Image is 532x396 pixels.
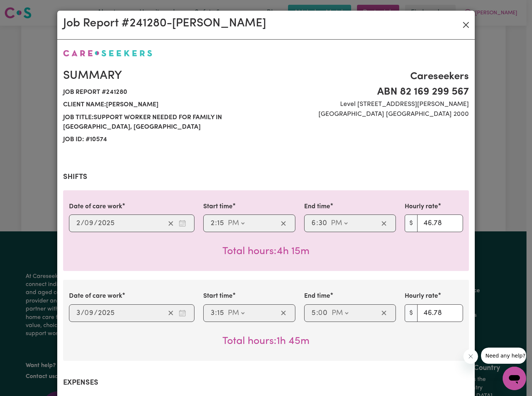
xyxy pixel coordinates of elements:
[318,309,323,317] span: 0
[63,378,469,387] h2: Expenses
[304,291,330,301] label: End time
[176,308,188,319] button: Enter the date of care work
[270,100,469,109] span: Level [STREET_ADDRESS][PERSON_NAME]
[63,16,266,30] h2: Job Report # 241280 - [PERSON_NAME]
[165,308,176,319] button: Clear date
[210,218,215,229] input: --
[222,246,310,257] span: Total hours worked: 4 hours 15 minutes
[215,309,217,317] span: :
[405,214,418,232] span: $
[176,218,188,229] button: Enter the date of care work
[76,218,81,229] input: --
[217,308,224,319] input: --
[316,309,318,317] span: :
[210,308,215,319] input: --
[85,218,94,229] input: --
[69,291,122,301] label: Date of care work
[217,218,224,229] input: --
[63,99,262,111] span: Client name: [PERSON_NAME]
[76,308,81,319] input: --
[460,19,472,31] button: Close
[203,291,233,301] label: Start time
[203,202,233,212] label: Start time
[69,202,122,212] label: Date of care work
[503,367,526,390] iframe: Button to launch messaging window
[63,133,262,146] span: Job ID: # 10574
[463,349,478,364] iframe: Close message
[318,218,327,229] input: --
[311,218,316,229] input: --
[63,50,152,56] img: Careseekers logo
[222,336,310,346] span: Total hours worked: 1 hour 45 minutes
[316,219,318,227] span: :
[481,348,526,364] iframe: Message from company
[98,218,115,229] input: ----
[85,308,94,319] input: --
[405,291,438,301] label: Hourly rate
[98,308,115,319] input: ----
[165,218,176,229] button: Clear date
[304,202,330,212] label: End time
[63,69,262,83] h2: Summary
[63,86,262,99] span: Job report # 241280
[84,309,89,317] span: 0
[405,304,418,322] span: $
[63,173,469,181] h2: Shifts
[84,220,89,227] span: 0
[270,110,469,119] span: [GEOGRAPHIC_DATA] [GEOGRAPHIC_DATA] 2000
[81,309,84,317] span: /
[270,84,469,100] span: ABN 82 169 299 567
[94,309,98,317] span: /
[81,219,84,227] span: /
[215,219,217,227] span: :
[270,69,469,84] span: Careseekers
[405,202,438,212] label: Hourly rate
[318,308,328,319] input: --
[311,308,316,319] input: --
[94,219,98,227] span: /
[63,111,262,134] span: Job title: Support Worker Needed For Family In [GEOGRAPHIC_DATA], [GEOGRAPHIC_DATA]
